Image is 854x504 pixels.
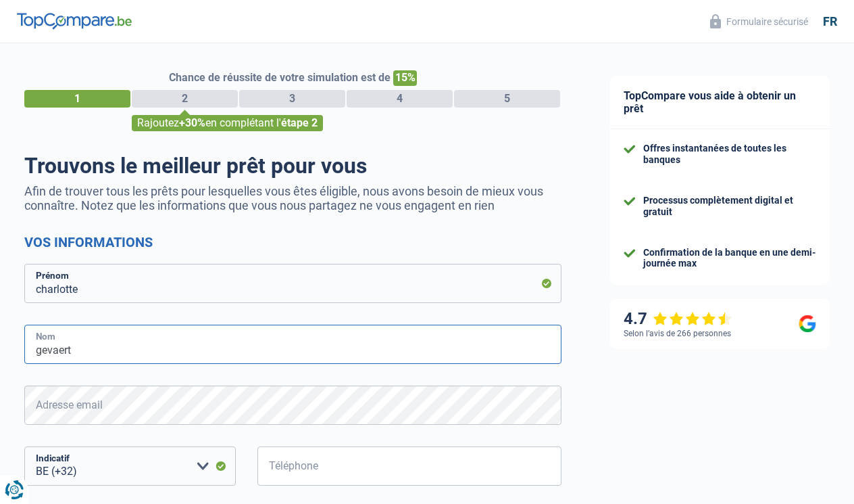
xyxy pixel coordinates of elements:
span: Chance de réussite de votre simulation est de [169,71,391,84]
div: Rajoutez en complétant l' [132,115,323,131]
div: Confirmation de la banque en une demi-journée max [643,247,816,270]
div: 4 [347,90,453,108]
h2: Vos informations [24,234,561,250]
div: fr [823,14,837,29]
div: Offres instantanées de toutes les banques [643,143,816,166]
span: étape 2 [281,116,318,129]
div: 3 [239,90,345,108]
span: 15% [393,70,417,86]
img: TopCompare Logo [17,13,132,29]
p: Afin de trouver tous les prêts pour lesquelles vous êtes éligible, nous avons besoin de mieux vou... [24,184,561,212]
div: Selon l’avis de 266 personnes [624,329,731,338]
button: Formulaire sécurisé [702,10,816,32]
div: Processus complètement digital et gratuit [643,195,816,218]
h1: Trouvons le meilleur prêt pour vous [24,153,561,179]
div: 2 [132,90,238,108]
div: TopCompare vous aide à obtenir un prêt [610,76,830,129]
div: 5 [454,90,560,108]
span: +30% [179,116,205,129]
input: 401020304 [257,446,561,486]
div: 4.7 [624,309,732,329]
div: 1 [24,90,130,108]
